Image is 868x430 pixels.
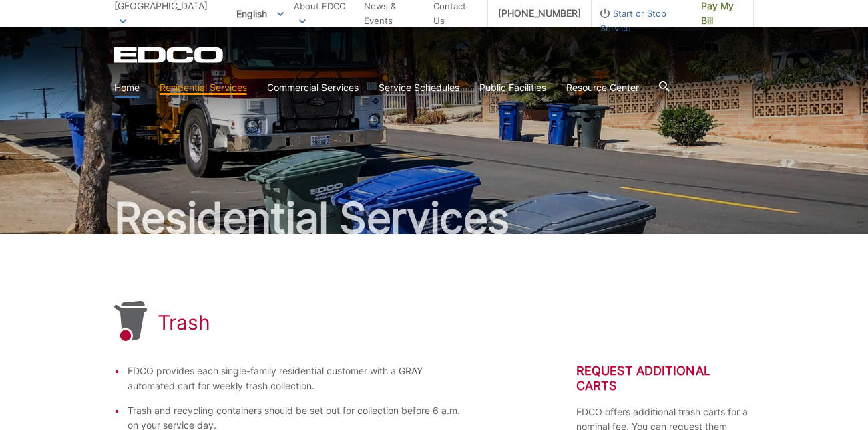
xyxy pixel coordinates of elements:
a: Residential Services [160,80,247,95]
a: Service Schedules [379,80,459,95]
a: Resource Center [566,80,639,95]
a: EDCD logo. Return to the homepage. [114,47,225,63]
h2: Residential Services [114,197,754,239]
a: Public Facilities [479,80,546,95]
li: EDCO provides each single-family residential customer with a GRAY automated cart for weekly trash... [128,364,469,393]
a: Home [114,80,140,95]
h1: Trash [158,310,210,334]
a: Commercial Services [267,80,359,95]
h2: Request Additional Carts [576,364,754,393]
span: English [226,3,294,25]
